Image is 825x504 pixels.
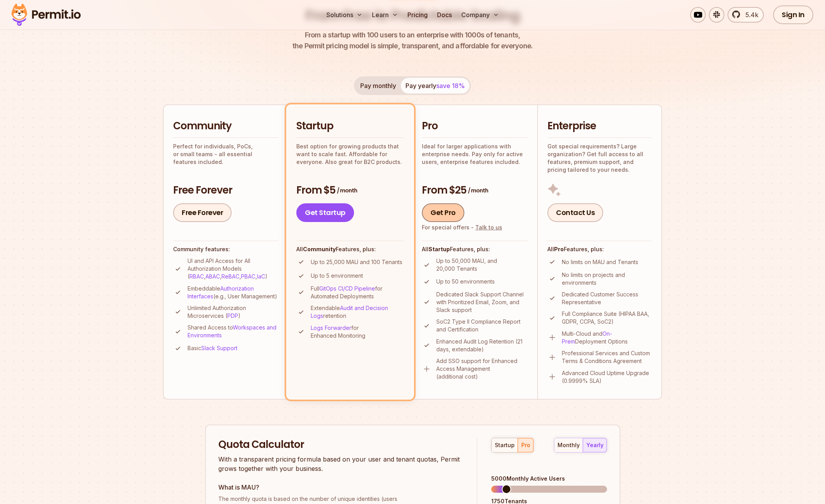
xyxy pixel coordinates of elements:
a: Authorization Interfaces [188,285,254,300]
p: Dedicated Slack Support Channel with Prioritized Email, Zoom, and Slack support [436,291,528,314]
img: Permit logo [8,2,84,28]
a: ReBAC [221,273,239,280]
h4: All Features, plus: [547,245,652,253]
p: UI and API Access for All Authorization Models ( , , , , ) [188,257,278,280]
p: SoC2 Type II Compliance Report and Certification [436,318,528,333]
a: GitOps CI/CD Pipeline [319,285,375,292]
button: Pay monthly [356,78,401,93]
div: 5000 Monthly Active Users [491,475,607,483]
a: Pricing [404,7,431,23]
p: Up to 5 environment [311,272,363,280]
a: Talk to us [475,224,502,231]
p: Up to 50 environments [436,278,495,285]
p: No limits on projects and environments [562,271,652,287]
h3: From $5 [296,183,404,197]
button: Learn [369,7,401,23]
a: PDP [227,312,238,319]
p: Extendable retention [311,304,404,320]
p: Dedicated Customer Success Representative [562,291,652,306]
a: Docs [434,7,455,23]
strong: Startup [428,246,450,252]
p: Got special requirements? Large organization? Get full access to all features, premium support, a... [547,143,652,174]
span: From a startup with 100 users to an enterprise with 1000s of tenants, [292,30,533,41]
p: Advanced Cloud Uptime Upgrade (0.9999% SLA) [562,369,652,385]
a: PBAC [241,273,255,280]
p: Full Compliance Suite (HIPAA BAA, GDPR, CCPA, SoC2) [562,310,652,326]
p: Embeddable (e.g., User Management) [188,285,278,300]
h2: Community [173,119,278,133]
p: Unlimited Authorization Microservices ( ) [188,304,278,320]
p: Basic [188,344,237,352]
p: Multi-Cloud and Deployment Options [562,330,652,345]
a: IaC [257,273,265,280]
h2: Quota Calculator [218,438,463,452]
p: With a transparent pricing formula based on your user and tenant quotas, Permit grows together wi... [218,455,463,473]
p: Up to 25,000 MAU and 100 Tenants [311,258,402,266]
p: Ideal for larger applications with enterprise needs. Pay only for active users, enterprise featur... [422,143,528,166]
a: Logs Forwarder [311,324,351,331]
a: Audit and Decision Logs [311,305,388,319]
p: Add SSO support for Enhanced Access Management (additional cost) [436,357,528,381]
a: Get Startup [296,203,354,222]
p: Up to 50,000 MAU, and 20,000 Tenants [436,257,528,273]
div: monthly [558,441,580,449]
h2: Startup [296,119,404,133]
a: Sign In [773,5,813,24]
h3: What is MAU? [218,483,463,492]
h3: Free Forever [173,183,278,197]
p: No limits on MAU and Tenants [562,258,638,266]
div: For special offers - [422,224,502,231]
a: Free Forever [173,203,232,222]
p: Best option for growing products that want to scale fast. Affordable for everyone. Also great for... [296,143,404,166]
a: Contact Us [547,203,603,222]
a: On-Prem [562,330,612,345]
span: The monthly quota is based on the number of unique identities (users [218,495,463,503]
strong: Pro [554,246,564,252]
h4: All Features, plus: [296,245,404,253]
p: Full for Automated Deployments [311,285,404,300]
h2: Pro [422,119,528,133]
button: Company [458,7,502,23]
h3: From $25 [422,183,528,197]
p: Enhanced Audit Log Retention (21 days, extendable) [436,338,528,353]
span: / month [337,187,357,194]
p: for Enhanced Monitoring [311,324,404,340]
p: Shared Access to [188,324,278,339]
p: the Permit pricing model is simple, transparent, and affordable for everyone. [292,30,533,51]
strong: Community [303,246,336,252]
h4: All Features, plus: [422,245,528,253]
button: Solutions [323,7,366,23]
p: Perfect for individuals, PoCs, or small teams - all essential features included. [173,143,278,166]
div: startup [495,441,515,449]
a: RBAC [189,273,204,280]
a: 5.4k [728,7,764,23]
h4: Community features: [173,245,278,253]
span: / month [468,187,488,194]
p: Professional Services and Custom Terms & Conditions Agreement [562,349,652,365]
a: ABAC [205,273,220,280]
span: 5.4k [741,10,758,19]
a: Get Pro [422,203,464,222]
h2: Enterprise [547,119,652,133]
a: Slack Support [201,345,237,351]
